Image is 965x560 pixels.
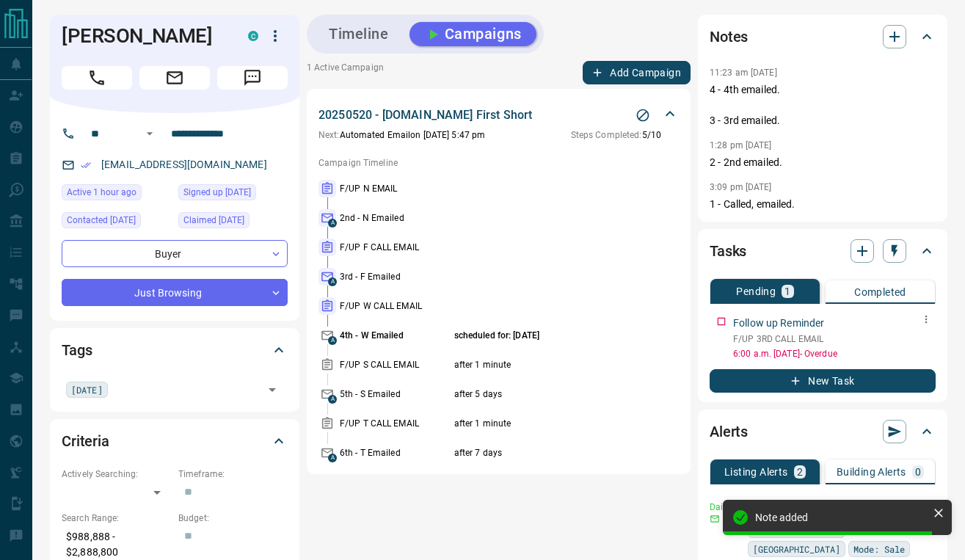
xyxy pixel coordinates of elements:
[710,369,936,393] button: New Task
[340,241,451,254] p: F/UP F CALL EMAIL
[328,454,337,462] span: A
[183,213,244,228] span: Claimed [DATE]
[62,429,109,453] h2: Criteria
[837,467,906,477] p: Building Alerts
[710,140,772,150] p: 1:28 pm [DATE]
[854,287,906,297] p: Completed
[710,501,739,514] p: Daily
[178,212,288,233] div: Tue Sep 09 2025
[62,338,92,362] h2: Tags
[340,358,451,371] p: F/UP S CALL EMAIL
[571,128,661,142] p: 5 / 10
[340,388,451,401] p: 5th - S Emailed
[454,446,638,459] p: after 7 days
[340,299,451,313] p: F/UP W CALL EMAIL
[733,316,824,331] p: Follow up Reminder
[328,336,337,345] span: A
[340,446,451,459] p: 6th - T Emailed
[409,22,536,46] button: Campaigns
[340,211,451,225] p: 2nd - N Emailed
[710,514,720,524] svg: Email
[62,468,171,481] p: Actively Searching:
[62,240,288,267] div: Buyer
[328,395,337,404] span: A
[784,286,790,297] p: 1
[710,414,936,449] div: Alerts
[81,160,91,170] svg: Email Verified
[139,66,210,90] span: Email
[915,467,921,477] p: 0
[178,184,288,205] div: Tue Sep 09 2025
[318,103,679,145] div: 20250520 - [DOMAIN_NAME] First ShortStop CampaignNext:Automated Emailon [DATE] 5:47 pmSteps Compl...
[62,332,288,368] div: Tags
[307,61,384,84] p: 1 Active Campaign
[67,185,136,200] span: Active 1 hour ago
[632,104,654,126] button: Stop Campaign
[710,239,746,263] h2: Tasks
[62,512,171,525] p: Search Range:
[710,182,772,192] p: 3:09 pm [DATE]
[318,130,340,140] span: Next:
[62,66,132,90] span: Call
[454,417,638,430] p: after 1 minute
[710,155,936,170] p: 2 - 2nd emailed.
[328,219,337,228] span: A
[183,185,251,200] span: Signed up [DATE]
[340,182,451,195] p: F/UP N EMAIL
[248,31,258,41] div: condos.ca
[583,61,691,84] button: Add Campaign
[710,420,748,443] h2: Alerts
[340,329,451,342] p: 4th - W Emailed
[710,233,936,269] div: Tasks
[217,66,288,90] span: Message
[314,22,404,46] button: Timeline
[710,19,936,54] div: Notes
[318,156,679,170] p: Campaign Timeline
[62,212,171,233] div: Tue Sep 09 2025
[71,382,103,397] span: [DATE]
[101,159,267,170] a: [EMAIL_ADDRESS][DOMAIN_NAME]
[710,197,936,212] p: 1 - Called, emailed.
[318,106,532,124] p: 20250520 - [DOMAIN_NAME] First Short
[733,347,936,360] p: 6:00 a.m. [DATE] - Overdue
[318,128,485,142] p: Automated Email on [DATE] 5:47 pm
[797,467,803,477] p: 2
[262,379,283,400] button: Open
[62,184,171,205] div: Mon Sep 15 2025
[141,125,159,142] button: Open
[62,279,288,306] div: Just Browsing
[733,332,936,346] p: F/UP 3RD CALL EMAIL
[736,286,776,297] p: Pending
[571,130,642,140] span: Steps Completed:
[62,423,288,459] div: Criteria
[328,277,337,286] span: A
[724,467,788,477] p: Listing Alerts
[454,388,638,401] p: after 5 days
[178,512,288,525] p: Budget:
[710,68,777,78] p: 11:23 am [DATE]
[62,24,226,48] h1: [PERSON_NAME]
[454,329,638,342] p: scheduled for: [DATE]
[755,512,927,523] div: Note added
[710,25,748,48] h2: Notes
[340,417,451,430] p: F/UP T CALL EMAIL
[454,358,638,371] p: after 1 minute
[340,270,451,283] p: 3rd - F Emailed
[67,213,136,228] span: Contacted [DATE]
[178,468,288,481] p: Timeframe:
[710,82,936,128] p: 4 - 4th emailed. 3 - 3rd emailed.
